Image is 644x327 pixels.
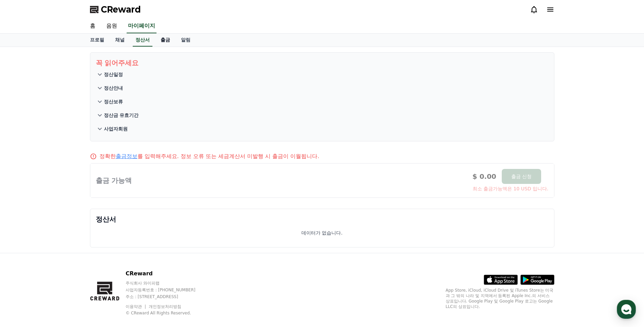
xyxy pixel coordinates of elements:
a: 홈 [85,19,101,33]
span: CReward [101,4,141,15]
a: 홈 [2,216,45,233]
a: 이용약관 [126,304,147,309]
p: 주식회사 와이피랩 [126,280,208,286]
button: 정산금 유효기간 [96,108,549,122]
p: 사업자등록번호 : [PHONE_NUMBER] [126,287,208,293]
span: 홈 [21,226,25,231]
a: 채널 [110,34,130,47]
a: 정산서 [133,34,152,47]
button: 정산안내 [96,81,549,95]
p: 사업자회원 [104,125,128,132]
p: 데이터가 없습니다. [301,229,343,236]
a: 설정 [88,216,130,233]
span: 대화 [62,226,70,231]
span: 설정 [105,226,113,231]
p: 꼭 읽어주세요 [96,58,549,68]
a: 마이페이지 [127,19,157,33]
p: 정산서 [96,214,549,224]
button: 정산일정 [96,68,549,81]
button: 정산보류 [96,95,549,108]
p: 정확한 를 입력해주세요. 정보 오류 또는 세금계산서 미발행 시 출금이 이월됩니다. [99,152,319,160]
p: © CReward All Rights Reserved. [126,310,208,316]
p: 정산안내 [104,85,123,91]
p: CReward [126,270,208,278]
a: 음원 [101,19,123,33]
a: 알림 [176,34,196,47]
p: 정산금 유효기간 [104,112,139,119]
a: 프로필 [85,34,110,47]
a: 출금정보 [116,153,137,159]
p: App Store, iCloud, iCloud Drive 및 iTunes Store는 미국과 그 밖의 나라 및 지역에서 등록된 Apple Inc.의 서비스 상표입니다. Goo... [446,288,554,309]
button: 사업자회원 [96,122,549,136]
a: 출금 [155,34,176,47]
a: 대화 [45,216,88,233]
p: 정산보류 [104,98,123,105]
a: 개인정보처리방침 [149,304,181,309]
a: CReward [90,4,141,15]
p: 정산일정 [104,71,123,78]
p: 주소 : [STREET_ADDRESS] [126,294,208,299]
